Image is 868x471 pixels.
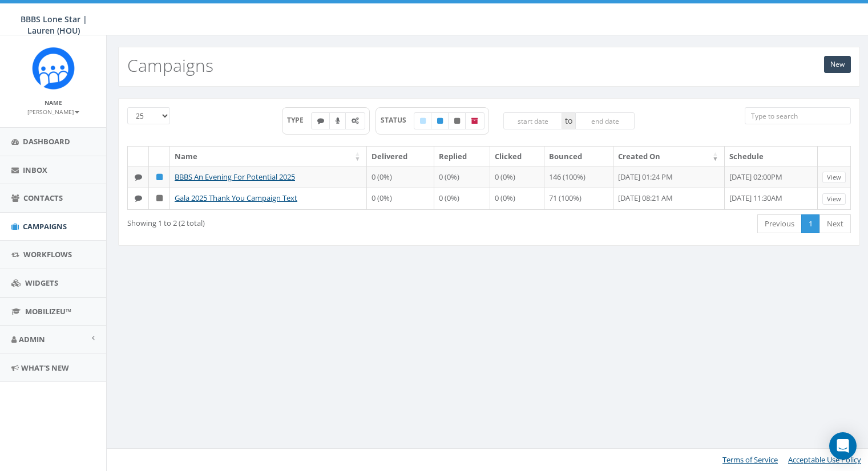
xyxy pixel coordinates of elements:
label: Text SMS [311,112,330,129]
a: 1 [801,214,820,233]
span: Dashboard [23,136,70,147]
span: Widgets [25,278,58,288]
a: Acceptable Use Policy [788,454,861,465]
img: Rally_Corp_Icon_1.png [32,47,75,90]
a: View [822,193,846,205]
label: Archived [465,112,485,129]
td: 0 (0%) [367,188,435,209]
a: Gala 2025 Thank You Campaign Text [175,193,297,203]
th: Bounced [544,147,613,167]
td: 71 (100%) [544,188,613,209]
td: [DATE] 02:00PM [725,167,818,188]
small: Name [45,99,62,107]
a: View [822,172,846,184]
div: Open Intercom Messenger [829,432,857,460]
i: Text SMS [317,117,324,124]
td: [DATE] 11:30AM [725,188,818,209]
th: Clicked [490,147,544,167]
label: Ringless Voice Mail [329,112,346,129]
i: Unpublished [454,117,460,124]
span: What's New [21,363,69,373]
label: Draft [414,112,432,129]
th: Schedule [725,147,818,167]
td: 0 (0%) [434,167,490,188]
i: Ringless Voice Mail [336,117,340,124]
span: BBBS Lone Star | Lauren (HOU) [21,14,87,36]
td: 0 (0%) [490,188,544,209]
i: Draft [420,117,426,124]
i: Text SMS [135,194,142,202]
td: [DATE] 08:21 AM [613,188,725,209]
i: Text SMS [135,173,142,181]
span: Inbox [23,165,47,175]
span: STATUS [381,115,414,125]
td: 0 (0%) [367,167,435,188]
i: Automated Message [352,117,359,124]
input: Type to search [745,107,851,124]
label: Unpublished [448,112,466,129]
span: Workflows [23,249,72,259]
i: Published [156,173,163,181]
a: Terms of Service [722,454,778,465]
th: Name: activate to sort column ascending [170,147,367,167]
div: Showing 1 to 2 (2 total) [127,213,419,229]
h2: Campaigns [127,56,213,75]
span: TYPE [287,115,312,125]
a: [PERSON_NAME] [27,106,79,116]
a: Previous [757,214,802,233]
label: Automated Message [345,112,365,129]
td: 0 (0%) [490,167,544,188]
a: BBBS An Evening For Potential 2025 [175,172,295,182]
small: [PERSON_NAME] [27,108,79,116]
th: Delivered [367,147,435,167]
i: Unpublished [156,194,163,202]
th: Created On: activate to sort column ascending [613,147,725,167]
th: Replied [434,147,490,167]
a: New [824,56,851,73]
span: to [562,112,575,129]
span: Admin [19,334,45,344]
td: 0 (0%) [434,188,490,209]
span: Contacts [23,193,63,203]
span: MobilizeU™ [25,306,71,316]
label: Published [431,112,449,129]
input: end date [575,112,635,129]
td: [DATE] 01:24 PM [613,167,725,188]
a: Next [819,214,851,233]
i: Published [437,117,443,124]
input: start date [503,112,563,129]
span: Campaigns [23,221,67,232]
td: 146 (100%) [544,167,613,188]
